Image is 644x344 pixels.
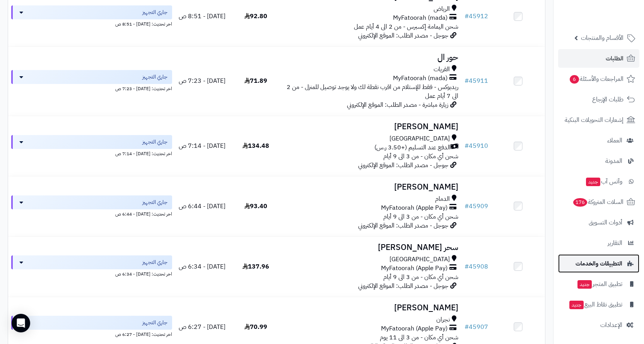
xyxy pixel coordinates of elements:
span: # [465,322,469,332]
span: القريات [434,65,450,74]
div: اخر تحديث: [DATE] - 7:23 ص [11,84,172,92]
a: وآتس آبجديد [558,172,639,191]
div: اخر تحديث: [DATE] - 7:14 ص [11,149,172,157]
span: 93.40 [244,202,267,211]
span: [DATE] - 8:51 ص [179,12,225,21]
span: 92.80 [244,12,267,21]
span: الدمام [435,195,450,204]
span: 176 [573,198,587,207]
span: الرياض [434,5,450,14]
span: شحن اليمامة إكسبرس - من 2 الى 4 أيام عمل [354,22,458,31]
span: 137.96 [243,262,269,271]
a: الطلبات [558,49,639,68]
span: جاري التجهيز [142,319,167,327]
span: جديد [586,178,600,186]
span: شحن أي مكان - من 3 الى 11 يوم [380,333,458,342]
span: جاري التجهيز [142,138,167,146]
span: جوجل - مصدر الطلب: الموقع الإلكتروني [358,31,448,40]
span: الطلبات [606,53,624,64]
span: الأقسام والمنتجات [581,33,624,43]
span: # [465,12,469,21]
span: [GEOGRAPHIC_DATA] [389,255,450,264]
div: اخر تحديث: [DATE] - 6:44 ص [11,209,172,217]
span: تطبيق نقاط البيع [569,299,622,310]
span: [DATE] - 6:44 ص [179,202,225,211]
a: المراجعات والأسئلة6 [558,70,639,88]
span: MyFatoorah (Apple Pay) [381,324,448,333]
span: 70.99 [244,322,267,332]
a: #45912 [465,12,488,21]
span: # [465,141,469,151]
span: السلات المتروكة [572,197,624,207]
span: الإعدادات [600,320,622,330]
span: 6 [570,75,579,84]
span: جديد [577,280,592,289]
a: أدوات التسويق [558,213,639,232]
span: شحن أي مكان - من 3 الى 9 أيام [383,212,458,221]
h3: سحر [PERSON_NAME] [286,243,458,252]
span: MyFatoorah (Apple Pay) [381,204,448,212]
a: #45910 [465,141,488,151]
h3: [PERSON_NAME] [286,122,458,131]
span: وآتس آب [585,176,622,187]
a: تطبيق نقاط البيعجديد [558,295,639,314]
span: الدفع عند التسليم (+3.50 ر.س) [374,143,451,152]
span: المراجعات والأسئلة [569,74,624,84]
span: # [465,76,469,86]
span: ريدبوكس - فقط للإستلام من اقرب نقطة لك ولا يوجد توصيل للمنزل - من 2 الى 7 أيام عمل [287,82,458,101]
span: جديد [569,301,584,309]
span: التطبيقات والخدمات [576,258,622,269]
h3: [PERSON_NAME] [286,183,458,192]
span: زيارة مباشرة - مصدر الطلب: الموقع الإلكتروني [347,100,448,110]
a: #45909 [465,202,488,211]
span: [DATE] - 6:27 ص [179,322,225,332]
a: المدونة [558,152,639,170]
span: [DATE] - 6:34 ص [179,262,225,271]
span: نجران [436,315,450,324]
a: السلات المتروكة176 [558,193,639,211]
h3: حور ال [286,53,458,62]
span: العملاء [607,135,622,146]
span: تطبيق المتجر [577,279,622,289]
span: # [465,262,469,271]
span: جاري التجهيز [142,258,167,266]
div: اخر تحديث: [DATE] - 6:27 ص [11,330,172,338]
span: 71.89 [244,76,267,86]
a: #45907 [465,322,488,332]
span: جاري التجهيز [142,199,167,206]
span: جوجل - مصدر الطلب: الموقع الإلكتروني [358,281,448,291]
img: logo-2.png [591,21,637,37]
span: MyFatoorah (mada) [393,74,448,83]
h3: [PERSON_NAME] [286,303,458,312]
a: إشعارات التحويلات البنكية [558,111,639,129]
span: جوجل - مصدر الطلب: الموقع الإلكتروني [358,221,448,230]
span: المدونة [605,156,622,166]
span: 134.48 [243,141,269,151]
a: الإعدادات [558,316,639,334]
span: # [465,202,469,211]
span: جاري التجهيز [142,73,167,81]
span: MyFatoorah (Apple Pay) [381,264,448,273]
span: شحن أي مكان - من 3 الى 9 أيام [383,272,458,282]
span: MyFatoorah (mada) [393,14,448,22]
span: أدوات التسويق [589,217,622,228]
span: جاري التجهيز [142,9,167,16]
a: التقارير [558,234,639,252]
div: Open Intercom Messenger [12,314,30,332]
span: طلبات الإرجاع [592,94,624,105]
a: #45911 [465,76,488,86]
span: [GEOGRAPHIC_DATA] [389,134,450,143]
a: العملاء [558,131,639,150]
div: اخر تحديث: [DATE] - 8:51 ص [11,19,172,27]
div: اخر تحديث: [DATE] - 6:34 ص [11,269,172,277]
span: إشعارات التحويلات البنكية [565,115,624,125]
a: التطبيقات والخدمات [558,254,639,273]
span: [DATE] - 7:23 ص [179,76,225,86]
a: تطبيق المتجرجديد [558,275,639,293]
span: [DATE] - 7:14 ص [179,141,225,151]
a: #45908 [465,262,488,271]
span: التقارير [608,238,622,248]
span: شحن أي مكان - من 3 الى 9 أيام [383,152,458,161]
a: طلبات الإرجاع [558,90,639,109]
span: جوجل - مصدر الطلب: الموقع الإلكتروني [358,161,448,170]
